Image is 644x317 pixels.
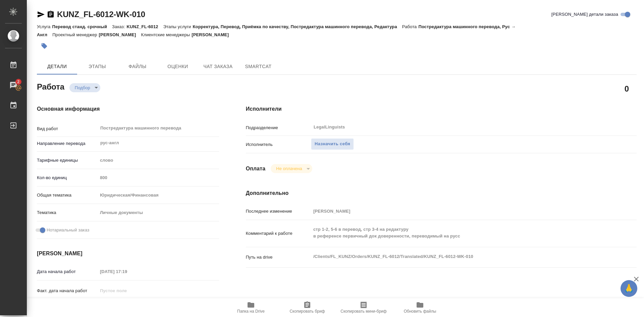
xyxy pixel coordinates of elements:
span: Этапы [81,62,113,71]
p: [PERSON_NAME] [99,32,141,37]
h2: 0 [625,83,629,94]
span: Назначить себя [315,140,350,148]
h4: Основная информация [37,105,219,113]
button: Назначить себя [311,138,354,150]
p: Кол-во единиц [37,174,98,181]
p: Клиентские менеджеры [141,32,192,37]
span: Нотариальный заказ [47,227,89,233]
button: Скопировать ссылку для ЯМессенджера [37,10,45,18]
button: Добавить тэг [37,39,52,53]
textarea: стр 1-2, 5-6 в перевод, стр 3-4 на редактуру в референсе первичный док доверенности, переводимый ... [311,224,604,242]
a: KUNZ_FL-6012-WK-010 [57,10,145,19]
button: Подбор [73,85,92,91]
div: Подбор [69,83,100,92]
span: Обновить файлы [404,309,436,314]
button: 🙏 [621,280,637,297]
textarea: /Clients/FL_KUNZ/Orders/KUNZ_FL-6012/Translated/KUNZ_FL-6012-WK-010 [311,251,604,262]
p: Услуга [37,24,52,29]
input: Пустое поле [98,286,156,296]
p: Направление перевода [37,140,98,147]
button: Скопировать бриф [279,298,335,317]
p: Общая тематика [37,192,98,199]
span: 🙏 [623,281,635,296]
p: Этапы услуги [163,24,193,29]
p: Заказ: [112,24,126,29]
p: Комментарий к работе [246,230,311,237]
p: Факт. дата начала работ [37,287,98,294]
p: Проектный менеджер [52,32,99,37]
div: слово [98,155,219,166]
span: Скопировать мини-бриф [340,309,386,314]
h4: [PERSON_NAME] [37,250,219,258]
h2: Работа [37,80,64,92]
p: Тарифные единицы [37,157,98,164]
span: Файлы [121,62,154,71]
p: Корректура, Перевод, Приёмка по качеству, Постредактура машинного перевода, Редактура [193,24,402,29]
p: Дата начала работ [37,268,98,275]
span: [PERSON_NAME] детали заказа [551,11,618,18]
div: Юридическая/Финансовая [98,190,219,201]
span: Чат заказа [202,62,234,71]
button: Обновить файлы [392,298,448,317]
button: Папка на Drive [223,298,279,317]
p: Путь на drive [246,254,311,261]
p: [PERSON_NAME] [192,32,234,37]
p: Работа [402,24,419,29]
div: Личные документы [98,207,219,218]
h4: Исполнители [246,105,637,113]
p: Вид работ [37,125,98,132]
p: Тематика [37,209,98,216]
button: Скопировать мини-бриф [335,298,392,317]
p: Исполнитель [246,141,311,148]
input: Пустое поле [98,267,156,276]
h4: Дополнительно [246,189,637,197]
a: 2 [2,77,25,94]
span: Папка на Drive [237,309,265,314]
span: Детали [41,62,73,71]
span: Оценки [162,62,194,71]
p: Подразделение [246,124,311,131]
span: 2 [13,78,23,85]
span: SmartCat [242,62,274,71]
button: Скопировать ссылку [47,10,55,18]
h4: Оплата [246,165,266,173]
span: Скопировать бриф [289,309,325,314]
p: Перевод станд. срочный [52,24,112,29]
p: KUNZ_FL-6012 [127,24,163,29]
p: Последнее изменение [246,208,311,215]
input: Пустое поле [311,206,604,216]
div: Подбор [271,164,312,173]
input: Пустое поле [98,173,219,182]
button: Не оплачена [274,166,304,171]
